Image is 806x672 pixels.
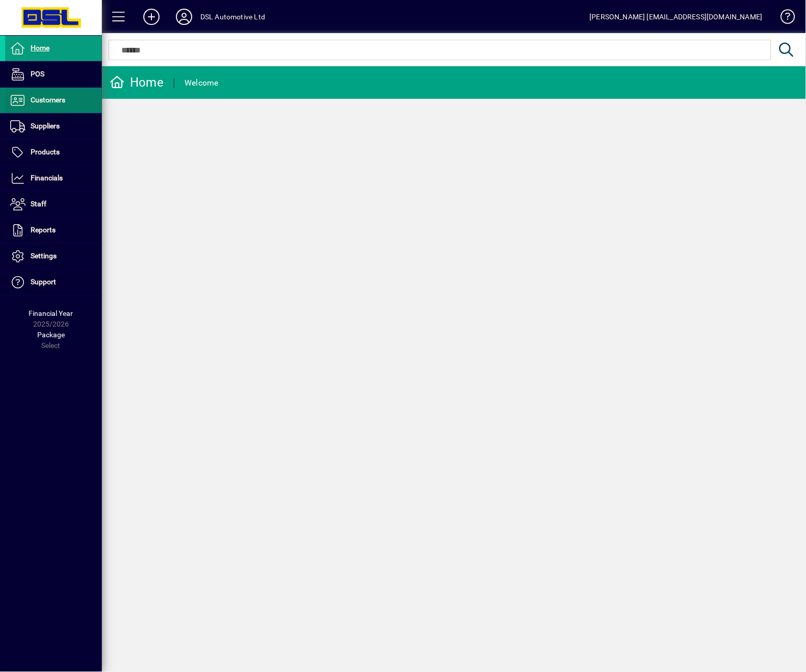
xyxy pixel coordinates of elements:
[5,62,102,87] a: POS
[5,166,102,191] a: Financials
[200,9,265,25] div: DSL Automotive Ltd
[29,309,73,317] span: Financial Year
[168,8,200,26] button: Profile
[5,244,102,269] a: Settings
[185,75,219,91] div: Welcome
[5,140,102,165] a: Products
[31,252,57,260] span: Settings
[5,88,102,113] a: Customers
[37,331,65,339] span: Package
[31,44,49,52] span: Home
[31,70,44,78] span: POS
[31,278,56,286] span: Support
[31,122,60,130] span: Suppliers
[31,148,60,156] span: Products
[5,218,102,243] a: Reports
[773,2,793,35] a: Knowledge Base
[31,226,56,234] span: Reports
[31,96,65,104] span: Customers
[5,270,102,295] a: Support
[31,174,63,182] span: Financials
[590,9,763,25] div: [PERSON_NAME] [EMAIL_ADDRESS][DOMAIN_NAME]
[135,8,168,26] button: Add
[110,74,164,91] div: Home
[5,114,102,139] a: Suppliers
[31,200,46,208] span: Staff
[5,192,102,217] a: Staff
